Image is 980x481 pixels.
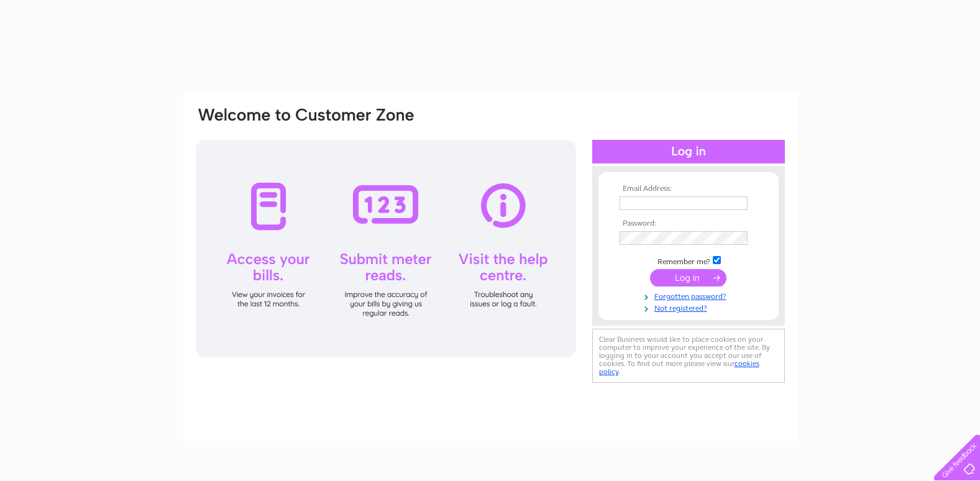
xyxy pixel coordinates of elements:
a: Not registered? [620,301,761,313]
input: Submit [650,269,726,286]
div: Clear Business would like to place cookies on your computer to improve your experience of the sit... [592,329,785,383]
a: cookies policy [599,359,759,376]
th: Password: [616,219,761,228]
a: Forgotten password? [620,290,761,301]
td: Remember me? [616,254,761,267]
th: Email Address: [616,185,761,193]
